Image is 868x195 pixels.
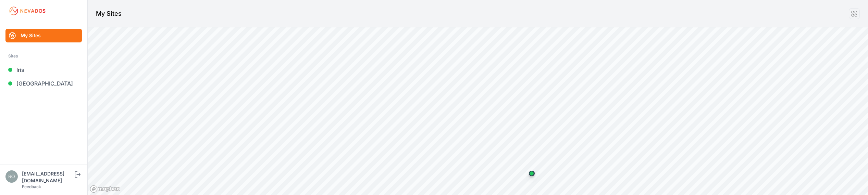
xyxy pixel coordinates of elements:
div: Map marker [525,167,538,180]
a: My Sites [5,29,82,42]
h1: My Sites [96,9,122,18]
a: Iris [5,63,82,77]
img: rono@prim.com [5,170,18,183]
div: Sites [8,52,79,60]
canvas: Map [88,27,868,195]
div: [EMAIL_ADDRESS][DOMAIN_NAME] [22,170,73,184]
a: [GEOGRAPHIC_DATA] [5,77,82,90]
a: Mapbox logo [90,185,120,193]
a: Feedback [22,184,41,189]
img: Nevados [8,5,47,16]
